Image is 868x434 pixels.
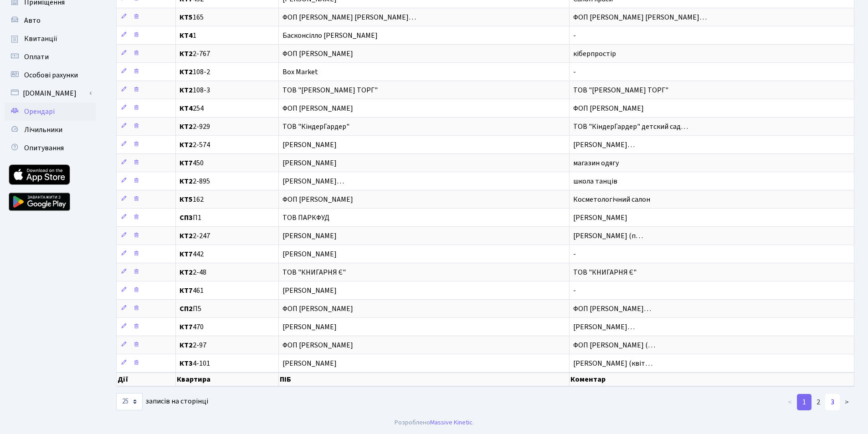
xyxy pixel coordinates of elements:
span: [PERSON_NAME] [282,287,565,294]
b: КТ2 [180,49,193,59]
span: П1 [180,214,275,221]
a: 1 [797,394,812,410]
span: 254 [180,105,275,112]
span: 461 [180,287,275,294]
b: КТ2 [180,85,193,95]
span: Авто [24,15,41,26]
a: Особові рахунки [5,66,96,84]
a: Опитування [5,139,96,157]
span: 470 [180,323,275,331]
span: [PERSON_NAME]… [573,140,635,150]
a: Оплати [5,48,96,66]
span: 165 [180,14,275,21]
span: ТОВ "КНИГАРНЯ Є" [282,269,565,276]
span: 2-97 [180,342,275,349]
span: 2-895 [180,178,275,185]
b: КТ5 [180,12,193,22]
span: [PERSON_NAME] [282,159,565,167]
b: КТ2 [180,176,193,186]
span: 4-101 [180,360,275,367]
span: ФОП [PERSON_NAME] [282,196,565,203]
span: Особові рахунки [24,70,78,80]
span: 1 [180,32,275,39]
b: КТ7 [180,158,193,168]
span: 450 [180,159,275,167]
span: Box Market [282,68,565,76]
b: КТ7 [180,322,193,332]
span: 108-2 [180,68,275,76]
span: ТОВ ПАРКФУД [282,214,565,221]
span: - [573,67,576,77]
a: Орендарі [5,102,96,121]
a: Лічильники [5,121,96,139]
span: ФОП [PERSON_NAME] [PERSON_NAME]… [573,12,707,22]
span: [PERSON_NAME] [573,213,627,223]
span: П5 [180,305,275,312]
span: 2-48 [180,269,275,276]
span: - [573,249,576,259]
span: Косметологічний салон [573,194,650,204]
span: [PERSON_NAME] [282,323,565,331]
span: 2-574 [180,141,275,148]
span: ТОВ "[PERSON_NAME] ТОРГ" [282,87,565,94]
b: КТ5 [180,194,193,204]
b: КТ3 [180,358,193,368]
a: Квитанції [5,30,96,48]
span: ФОП [PERSON_NAME] [282,305,565,312]
span: ФОП [PERSON_NAME] (… [573,340,655,350]
span: ФОП [PERSON_NAME] [282,50,565,57]
label: записів на сторінці [116,393,208,410]
span: 2-247 [180,232,275,240]
span: [PERSON_NAME] (квіт… [573,358,652,368]
a: 3 [825,394,840,410]
span: магазин одягу [573,158,619,168]
b: КТ2 [180,340,193,350]
b: КТ7 [180,286,193,296]
span: 162 [180,196,275,203]
span: ТОВ "[PERSON_NAME] ТОРГ" [573,85,668,95]
span: 2-929 [180,123,275,130]
th: Дії [117,373,176,386]
span: ФОП [PERSON_NAME] [PERSON_NAME]… [282,14,565,21]
b: КТ4 [180,103,193,113]
a: [DOMAIN_NAME] [5,84,96,102]
a: Massive Kinetic [430,418,473,427]
b: КТ7 [180,249,193,259]
span: ТОВ "КіндерГардер" [282,123,565,130]
b: КТ2 [180,122,193,132]
span: школа танців [573,176,617,186]
b: КТ2 [180,67,193,77]
span: Лічильники [24,125,62,135]
b: КТ4 [180,31,193,41]
span: Оплати [24,52,49,62]
th: ПІБ [279,373,570,386]
b: КТ2 [180,140,193,150]
span: ТОВ "КіндерГардер" детский сад… [573,122,688,132]
b: КТ2 [180,267,193,277]
a: > [839,394,854,410]
b: КТ2 [180,231,193,241]
div: Розроблено . [395,418,474,428]
th: Коментар [570,373,854,386]
span: [PERSON_NAME] (п… [573,231,643,241]
th: Квартира [176,373,279,386]
span: [PERSON_NAME] [282,360,565,367]
select: записів на сторінці [116,393,143,410]
span: [PERSON_NAME]… [282,178,565,185]
span: ТОВ "КНИГАРНЯ Є" [573,267,637,277]
span: ФОП [PERSON_NAME]… [573,304,651,314]
span: [PERSON_NAME] [282,141,565,148]
span: ФОП [PERSON_NAME] [282,342,565,349]
span: [PERSON_NAME]… [573,322,635,332]
a: 2 [811,394,826,410]
b: СП2 [180,304,193,314]
span: [PERSON_NAME] [282,250,565,258]
span: ФОП [PERSON_NAME] [282,105,565,112]
span: 442 [180,250,275,258]
span: Опитування [24,143,64,153]
b: СП3 [180,213,193,223]
span: - [573,286,576,296]
a: Авто [5,11,96,30]
span: ФОП [PERSON_NAME] [573,103,644,113]
span: 108-3 [180,87,275,94]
